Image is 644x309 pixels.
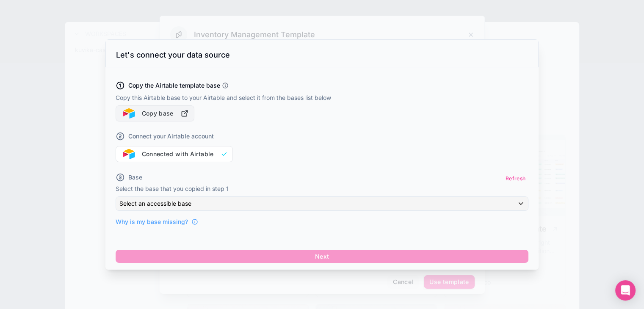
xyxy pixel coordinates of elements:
[119,200,191,207] span: Select an accessible base
[116,185,528,193] p: Select the base that you copied in step 1
[116,94,528,102] p: Copy this Airtable base to your Airtable and select it from the bases list below
[121,108,136,119] img: Airtable logo
[116,105,194,121] button: Copy base
[116,50,230,60] h3: Let's connect your data source
[116,218,188,226] span: Why is my base missing?
[116,105,528,121] a: Airtable logoCopy base
[116,218,198,226] a: Why is my base missing?
[116,196,528,211] button: Select an accessible base
[503,172,528,185] button: Refresh
[128,132,214,141] span: Connect your Airtable account
[128,81,220,90] span: Copy the Airtable template base
[615,280,636,301] div: Open Intercom Messenger
[128,173,142,182] span: Base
